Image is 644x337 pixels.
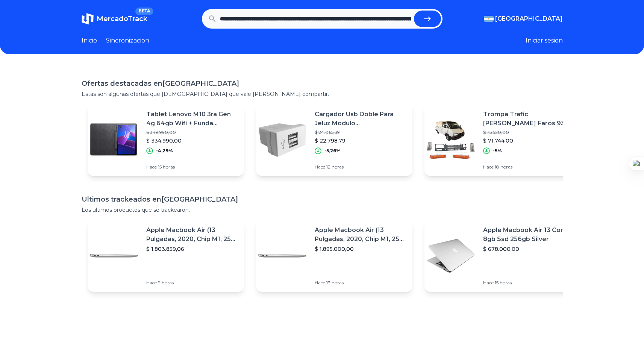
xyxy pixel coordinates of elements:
img: Featured image [256,114,309,166]
a: Sincronizacion [106,36,149,45]
p: Estas son algunas ofertas que [DEMOGRAPHIC_DATA] que vale [PERSON_NAME] compartir. [82,90,563,98]
img: Featured image [256,229,309,282]
p: Hace 15 horas [483,280,575,286]
img: Featured image [424,229,477,282]
p: $ 24.065,39 [315,129,406,135]
p: Trompa Trafic [PERSON_NAME] Faros 93 94 95 96 97 98 99 2000 / Neg [483,110,575,128]
p: $ 1.895.000,00 [315,245,406,253]
p: $ 349.990,00 [146,129,238,135]
a: Featured imageApple Macbook Air 13 Core I5 8gb Ssd 256gb Silver$ 678.000,00Hace 15 horas [424,220,581,292]
span: BETA [135,8,153,15]
p: Hace 13 horas [315,280,406,286]
a: Featured imageTablet Lenovo M10 3ra Gen 4g 64gb Wifi + Funda Android$ 349.990,00$ 334.990,00-4,29... [88,104,244,176]
h1: Ultimos trackeados en [GEOGRAPHIC_DATA] [82,194,563,205]
p: -5% [493,148,502,154]
a: Inicio [82,36,97,45]
p: Cargador Usb Doble Para Jeluz Modulo [PERSON_NAME] Usb Llave [315,110,406,128]
span: [GEOGRAPHIC_DATA] [495,14,563,23]
p: -4,29% [156,148,173,154]
img: Argentina [484,16,494,22]
a: Featured imageCargador Usb Doble Para Jeluz Modulo [PERSON_NAME] Usb Llave$ 24.065,39$ 22.798,79-... [256,104,412,176]
p: -5,26% [324,148,341,154]
p: $ 71.744,00 [483,137,575,144]
p: $ 75.520,00 [483,129,575,135]
button: Iniciar sesion [526,36,563,45]
p: $ 334.990,00 [146,137,238,144]
p: Apple Macbook Air (13 Pulgadas, 2020, Chip M1, 256 Gb De Ssd, 8 Gb De Ram) - Plata [315,226,406,244]
span: MercadoTrack [97,15,147,23]
p: Hace 9 horas [146,280,238,286]
img: Featured image [88,114,140,166]
p: Hace 15 horas [146,164,238,170]
a: Featured imageApple Macbook Air (13 Pulgadas, 2020, Chip M1, 256 Gb De Ssd, 8 Gb De Ram) - Plata$... [256,220,412,292]
p: Hace 18 horas [483,164,575,170]
p: $ 678.000,00 [483,245,575,253]
p: Tablet Lenovo M10 3ra Gen 4g 64gb Wifi + Funda Android [146,110,238,128]
p: Los ultimos productos que se trackearon. [82,206,563,214]
p: $ 1.803.859,06 [146,245,238,253]
button: [GEOGRAPHIC_DATA] [484,14,563,23]
a: Featured imageApple Macbook Air (13 Pulgadas, 2020, Chip M1, 256 Gb De Ssd, 8 Gb De Ram) - Plata$... [88,220,244,292]
a: Featured imageTrompa Trafic [PERSON_NAME] Faros 93 94 95 96 97 98 99 2000 / Neg$ 75.520,00$ 71.74... [424,104,581,176]
p: Apple Macbook Air (13 Pulgadas, 2020, Chip M1, 256 Gb De Ssd, 8 Gb De Ram) - Plata [146,226,238,244]
p: $ 22.798,79 [315,137,406,144]
p: Apple Macbook Air 13 Core I5 8gb Ssd 256gb Silver [483,226,575,244]
img: Featured image [88,229,140,282]
a: MercadoTrackBETA [82,13,147,25]
h1: Ofertas destacadas en [GEOGRAPHIC_DATA] [82,78,563,89]
img: Featured image [424,114,477,166]
p: Hace 12 horas [315,164,406,170]
img: MercadoTrack [82,13,94,25]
